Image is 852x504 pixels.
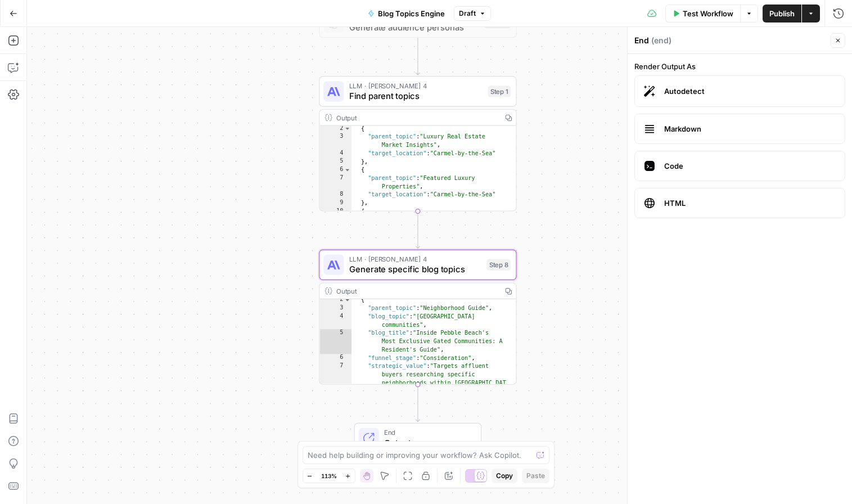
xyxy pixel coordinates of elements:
[634,35,827,46] div: End
[526,471,545,481] span: Paste
[416,38,420,75] g: Edge from step_17 to step_1
[361,4,452,22] button: Blog Topics Engine
[459,8,476,19] span: Draft
[319,304,351,313] div: 3
[319,329,351,354] div: 5
[319,157,351,166] div: 5
[344,124,350,133] span: Toggle code folding, rows 2 through 5
[486,259,511,271] div: Step 8
[496,471,513,481] span: Copy
[319,150,351,158] div: 4
[319,296,351,304] div: 2
[492,469,517,483] button: Copy
[349,263,482,276] span: Generate specific blog topics
[321,471,337,480] span: 113%
[349,89,483,102] span: Find parent topics
[416,211,420,249] g: Edge from step_1 to step_8
[769,8,795,19] span: Publish
[319,354,351,362] div: 6
[384,427,471,438] span: End
[319,313,351,329] div: 4
[319,124,351,133] div: 2
[344,166,350,174] span: Toggle code folding, rows 6 through 9
[763,4,801,22] button: Publish
[349,80,483,91] span: LLM · [PERSON_NAME] 4
[319,166,351,174] div: 6
[319,362,351,404] div: 7
[634,61,845,72] label: Render Output As
[384,436,471,449] span: Output
[651,35,671,46] span: ( end )
[484,17,511,28] div: Step 17
[344,296,350,304] span: Toggle code folding, rows 2 through 8
[319,76,516,211] div: LLM · [PERSON_NAME] 4Find parent topicsStep 1Output { "parent_topic":"Luxury Real Estate Market I...
[319,174,351,191] div: 7
[319,199,351,208] div: 9
[416,385,420,422] g: Edge from step_8 to end
[454,6,491,21] button: Draft
[664,160,836,172] span: Code
[319,7,516,38] div: Generate audience personasStep 17
[336,112,497,123] div: Output
[664,123,836,134] span: Markdown
[319,133,351,149] div: 3
[488,85,511,97] div: Step 1
[665,4,740,22] button: Test Workflow
[319,423,516,453] div: EndOutput
[319,208,351,216] div: 10
[344,208,350,216] span: Toggle code folding, rows 10 through 13
[319,191,351,199] div: 8
[336,286,497,296] div: Output
[664,85,836,97] span: Autodetect
[522,469,549,483] button: Paste
[349,254,482,264] span: LLM · [PERSON_NAME] 4
[349,21,479,34] span: Generate audience personas
[378,8,445,19] span: Blog Topics Engine
[664,197,836,209] span: HTML
[319,250,516,385] div: LLM · [PERSON_NAME] 4Generate specific blog topicsStep 8Output { "parent_topic":"Neighborhood Gui...
[683,8,733,19] span: Test Workflow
